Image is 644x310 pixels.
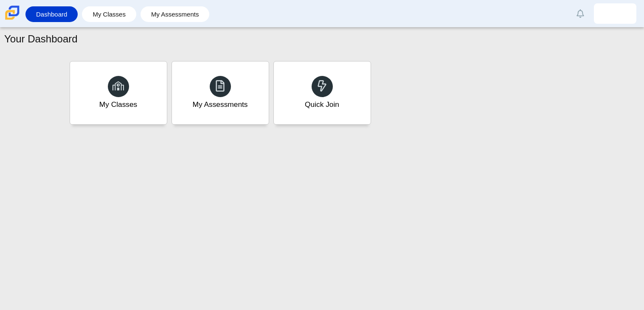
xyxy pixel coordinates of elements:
a: My Assessments [172,61,269,125]
a: Quick Join [273,61,371,125]
img: Carmen School of Science & Technology [3,4,21,22]
a: Dashboard [30,6,73,22]
a: Alerts [571,4,590,23]
a: Carmen School of Science & Technology [3,16,21,23]
a: My Assessments [145,6,205,22]
a: My Classes [86,6,132,22]
div: My Classes [99,99,138,110]
h1: Your Dashboard [4,32,78,46]
img: karen.garcia.63C1BM [608,7,622,20]
div: Quick Join [305,99,339,110]
div: My Assessments [193,99,248,110]
a: My Classes [70,61,167,125]
a: karen.garcia.63C1BM [594,3,636,24]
